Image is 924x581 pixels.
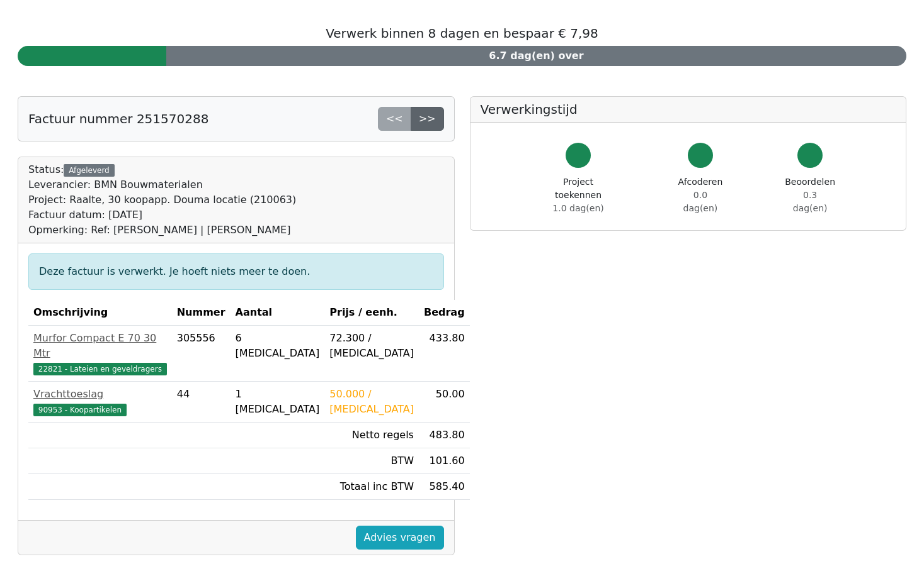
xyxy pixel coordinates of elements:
[419,423,470,448] td: 483.80
[236,331,320,361] div: 6 [MEDICAL_DATA]
[28,177,296,192] div: Leverancier: BMN Bouwmaterialen
[28,162,296,238] div: Status:
[172,300,231,326] th: Nummer
[28,207,296,223] div: Factuur datum: [DATE]
[236,387,320,417] div: 1 [MEDICAL_DATA]
[28,192,296,207] div: Project: Raalte, 30 koopapp. Douma locatie (210063)
[33,331,167,376] a: Murfor Compact E 70 30 Mtr22821 - Lateien en geveldragers
[419,326,470,382] td: 433.80
[324,300,419,326] th: Prijs / eenh.
[324,423,419,448] td: Netto regels
[33,331,167,361] div: Murfor Compact E 70 30 Mtr
[172,326,231,382] td: 305556
[28,300,172,326] th: Omschrijving
[785,175,835,215] div: Beoordelen
[419,382,470,423] td: 50.00
[33,387,167,417] a: Vrachttoeslag90953 - Koopartikelen
[18,26,906,41] h5: Verwerk binnen 8 dagen en bespaar € 7,98
[419,448,470,474] td: 101.60
[541,175,616,215] div: Project toekennen
[33,387,167,402] div: Vrachttoeslag
[28,253,444,290] div: Deze factuur is verwerkt. Je hoeft niets meer te doen.
[33,404,127,416] span: 90953 - Koopartikelen
[683,190,718,213] span: 0.0 dag(en)
[411,107,444,131] a: >>
[329,331,414,361] div: 72.300 / [MEDICAL_DATA]
[552,203,603,213] span: 1.0 dag(en)
[28,111,208,126] h5: Factuur nummer 251570288
[419,300,470,326] th: Bedrag
[329,387,414,417] div: 50.000 / [MEDICAL_DATA]
[231,300,325,326] th: Aantal
[166,46,906,66] div: 6.7 dag(en) over
[481,102,896,117] h5: Verwerkingstijd
[28,223,296,238] div: Opmerking: Ref: [PERSON_NAME] | [PERSON_NAME]
[172,382,231,423] td: 44
[33,363,167,375] span: 22821 - Lateien en geveldragers
[676,175,725,215] div: Afcoderen
[64,164,114,177] div: Afgeleverd
[356,526,444,550] a: Advies vragen
[324,474,419,500] td: Totaal inc BTW
[324,448,419,474] td: BTW
[793,190,828,213] span: 0.3 dag(en)
[419,474,470,500] td: 585.40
